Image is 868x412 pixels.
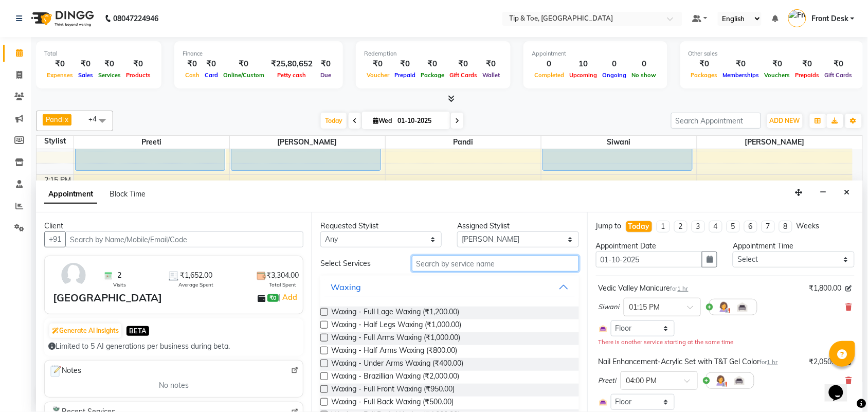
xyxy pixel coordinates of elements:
[689,49,855,58] div: Other sales
[65,231,303,247] input: Search by Name/Mobile/Email/Code
[331,307,459,319] span: Waxing - Full Lage Waxing (₹1,200.00)
[331,281,361,293] div: Waxing
[541,136,697,149] span: Siwani
[567,71,600,79] span: Upcoming
[96,71,123,79] span: Services
[64,115,68,123] a: x
[26,4,97,33] img: logo
[49,324,121,338] button: Generate AI Insights
[74,136,229,149] span: Preeti
[281,291,299,303] a: Add
[567,58,600,70] div: 10
[418,71,447,79] span: Package
[720,58,762,70] div: ₹0
[697,136,853,149] span: [PERSON_NAME]
[44,71,76,79] span: Expenses
[76,58,96,70] div: ₹0
[480,58,502,70] div: ₹0
[596,252,702,267] input: yyyy-mm-dd
[123,58,153,70] div: ₹0
[48,341,299,352] div: Limited to 5 AI generations per business during beta.
[689,71,720,79] span: Packages
[600,58,629,70] div: 0
[709,221,722,232] li: 4
[321,113,347,129] span: Today
[123,71,153,79] span: Products
[266,270,299,281] span: ₹3,304.00
[657,221,670,232] li: 1
[720,71,762,79] span: Memberships
[840,185,855,201] button: Close
[825,371,858,402] iframe: chat widget
[46,115,64,123] span: Pandi
[770,117,800,124] span: ADD NEW
[715,374,727,387] img: Hairdresser.png
[760,359,778,366] small: for
[447,71,480,79] span: Gift Cards
[202,71,221,79] span: Card
[183,71,202,79] span: Cash
[599,338,734,346] small: There is another service starting at the same time
[599,324,608,333] img: Interior.png
[392,58,418,70] div: ₹0
[733,241,854,252] div: Appointment Time
[678,285,689,292] span: 1 hr
[331,371,459,384] span: Waxing - Brazillian Waxing (₹2,000.00)
[532,71,567,79] span: Completed
[779,221,792,232] li: 8
[364,49,502,58] div: Redemption
[183,58,202,70] div: ₹0
[183,49,335,58] div: Finance
[331,358,463,371] span: Waxing - Under Arms Waxing (₹400.00)
[733,374,746,387] img: Interior.png
[599,375,617,386] span: Preeti
[221,58,267,70] div: ₹0
[318,71,334,79] span: Due
[762,221,775,232] li: 7
[596,241,717,252] div: Appointment Date
[331,384,455,397] span: Waxing - Full Front Waxing (₹950.00)
[44,185,97,204] span: Appointment
[793,58,822,70] div: ₹0
[447,58,480,70] div: ₹0
[727,221,740,232] li: 5
[797,221,820,231] div: Weeks
[418,58,447,70] div: ₹0
[44,221,303,231] div: Client
[113,4,158,33] b: 08047224946
[392,71,418,79] span: Prepaid
[762,58,793,70] div: ₹0
[457,221,578,231] div: Assigned Stylist
[269,281,296,289] span: Total Spent
[674,221,688,232] li: 2
[324,278,575,296] button: Waxing
[113,281,126,289] span: Visits
[364,58,392,70] div: ₹0
[44,49,153,58] div: Total
[822,58,855,70] div: ₹0
[809,356,842,367] span: ₹2,050.00
[370,117,394,124] span: Wed
[600,71,629,79] span: Ongoing
[331,319,461,332] span: Waxing - Half Legs Waxing (₹1,000.00)
[736,301,749,313] img: Interior.png
[53,290,162,306] div: [GEOGRAPHIC_DATA]
[599,302,620,312] span: Siwani
[88,115,104,123] span: +4
[744,221,757,232] li: 6
[76,71,96,79] span: Sales
[49,365,81,378] span: Notes
[762,71,793,79] span: Vouchers
[599,398,608,407] img: Interior.png
[275,71,309,79] span: Petty cash
[599,283,689,294] div: Vedic Valley Manicure
[629,58,659,70] div: 0
[320,221,442,231] div: Requested Stylist
[159,380,189,391] span: No notes
[532,49,659,58] div: Appointment
[846,285,852,292] i: Edit price
[671,113,761,129] input: Search Appointment
[628,221,650,232] div: Today
[317,58,335,70] div: ₹0
[671,285,689,292] small: for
